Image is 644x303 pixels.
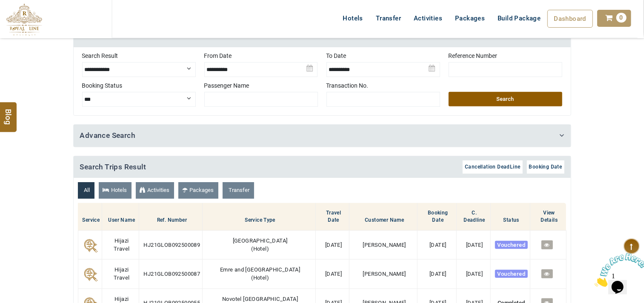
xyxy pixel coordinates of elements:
img: The Royal Line Holidays [6,3,42,36]
span: [PERSON_NAME] [363,242,406,248]
span: [GEOGRAPHIC_DATA] [233,237,288,244]
span: Vouchered [495,241,528,249]
span: [DATE] [325,242,342,248]
a: Transfer [223,182,254,199]
th: User Name [102,203,139,231]
a: 0 [597,10,631,27]
span: [DATE] [325,271,342,277]
span: Vouchered [495,270,528,278]
span: Novotel [GEOGRAPHIC_DATA] [222,296,298,302]
span: [DATE] [466,242,483,248]
span: HJ21GLOB092500087 [143,271,200,277]
button: Search [449,92,562,106]
span: Cancellation DeadLine [465,164,520,170]
th: Service Type [203,203,316,231]
a: Packages [178,182,218,199]
span: [DATE] [466,271,483,277]
img: Chat attention grabber [3,3,56,37]
span: Booking Date [529,164,562,170]
a: Advance Search [80,131,136,140]
th: Travel Date [316,203,349,231]
span: Hijazi Travel [114,266,129,281]
a: Packages [449,10,491,27]
h4: Search Trips Result [74,156,571,178]
td: ( ) [203,231,316,260]
span: Hotel [253,274,267,281]
span: Dashboard [554,15,587,23]
th: View Details [530,203,566,231]
a: Hotels [337,10,369,27]
th: Ref. Number [139,203,203,231]
a: Hotels [99,182,132,199]
span: [PERSON_NAME] [363,271,406,277]
a: All [78,182,94,199]
label: Transaction No. [326,81,440,90]
span: Hotel [253,246,267,252]
a: Activities [136,182,174,199]
th: Service [78,203,102,231]
th: Customer Name [349,203,418,231]
th: Status [490,203,530,231]
span: [DATE] [429,242,446,248]
span: Blog [3,109,14,116]
th: C. Deadline [456,203,490,231]
td: ( ) [203,260,316,289]
span: HJ21GLOB092500089 [143,242,200,248]
span: 0 [616,13,627,23]
a: Activities [407,10,449,27]
th: Booking Date [418,203,456,231]
span: [DATE] [429,271,446,277]
label: Passenger Name [204,81,318,90]
span: Emre and [GEOGRAPHIC_DATA] [220,266,300,273]
span: 1 [3,3,7,11]
span: Hijazi Travel [114,237,129,252]
a: Build Package [491,10,547,27]
a: Transfer [369,10,407,27]
label: Booking Status [82,81,196,90]
iframe: chat widget [591,250,644,290]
